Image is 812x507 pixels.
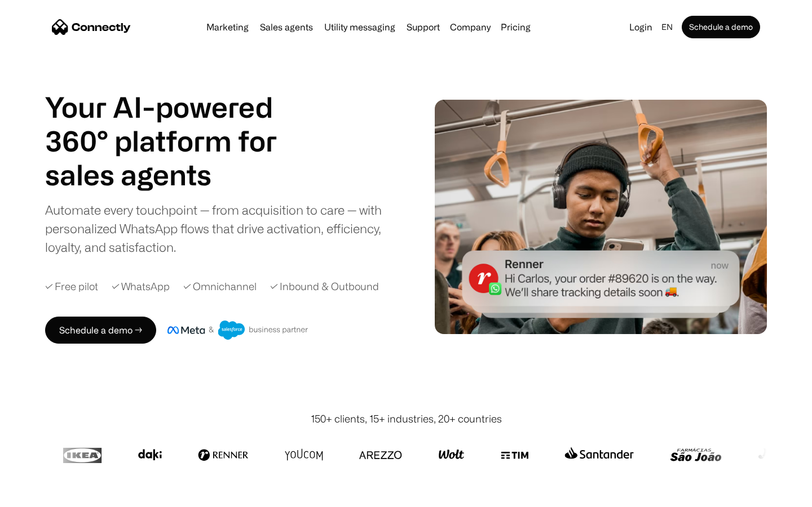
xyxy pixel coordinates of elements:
[45,201,400,256] div: Automate every touchpoint — from acquisition to care — with personalized WhatsApp flows that driv...
[320,23,400,32] a: Utility messaging
[45,317,156,344] a: Schedule a demo →
[202,23,253,32] a: Marketing
[311,411,502,426] div: 150+ clients, 15+ industries, 20+ countries
[45,90,304,158] h1: Your AI-powered 360° platform for
[496,23,535,32] a: Pricing
[45,158,304,192] h1: sales agents
[450,19,491,35] div: Company
[112,279,170,294] div: ✓ WhatsApp
[255,23,317,32] a: Sales agents
[625,19,657,35] a: Login
[45,279,98,294] div: ✓ Free pilot
[167,321,308,340] img: Meta and Salesforce business partner badge.
[183,279,257,294] div: ✓ Omnichannel
[270,279,379,294] div: ✓ Inbound & Outbound
[402,23,444,32] a: Support
[11,486,68,503] aside: Language selected: English
[682,16,760,38] a: Schedule a demo
[661,19,673,35] div: en
[23,487,68,503] ul: Language list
